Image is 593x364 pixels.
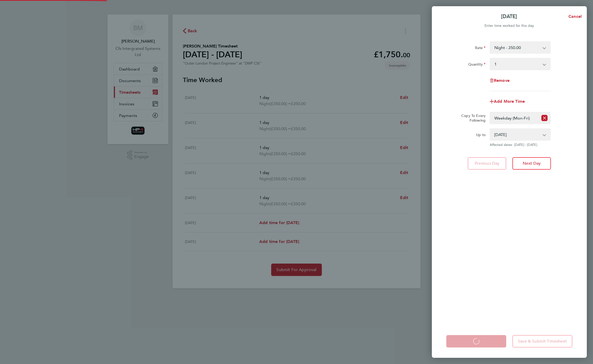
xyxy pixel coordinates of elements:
[523,161,541,166] span: Next Day
[457,113,486,123] label: Copy To Every Following
[475,45,486,52] label: Rate
[541,112,548,124] button: Reset selection
[512,157,551,170] button: Next Day
[560,11,587,22] button: Cancel
[567,14,582,19] span: Cancel
[490,99,525,104] button: Add More Time
[501,13,517,20] p: [DATE]
[490,78,510,83] button: Remove
[494,99,525,104] span: Add More Time
[490,143,551,147] span: Affected dates: [DATE] - [DATE]
[494,78,510,83] span: Remove
[432,23,587,29] div: Enter time worked for this day.
[476,132,486,139] label: Up to
[468,62,486,68] label: Quantity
